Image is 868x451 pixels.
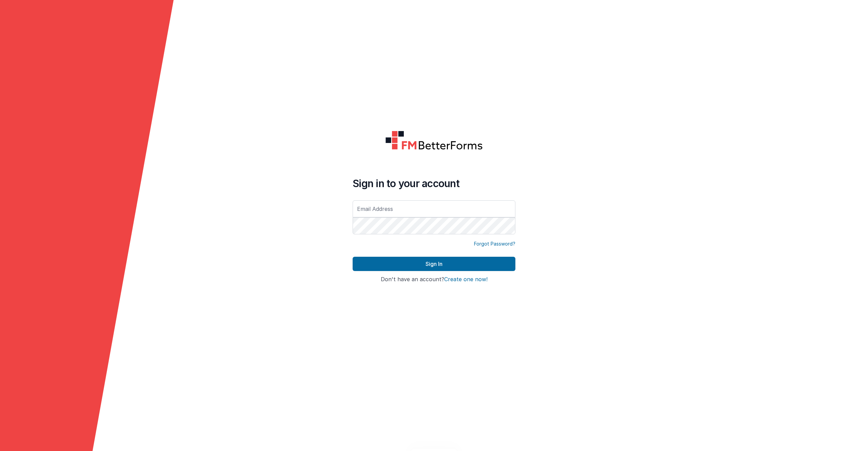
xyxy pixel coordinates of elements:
[353,276,515,283] h4: Don't have an account?
[353,257,515,271] button: Sign In
[444,276,488,283] button: Create one now!
[474,240,515,247] a: Forgot Password?
[353,200,515,217] input: Email Address
[353,177,515,190] h4: Sign in to your account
